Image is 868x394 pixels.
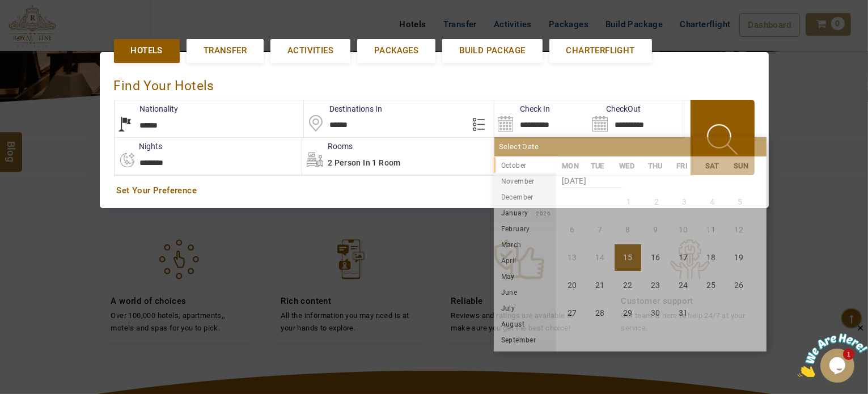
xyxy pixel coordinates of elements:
a: Set Your Preference [117,185,752,197]
span: Packages [374,45,418,57]
span: Activities [287,45,333,57]
li: April [494,252,556,268]
li: March [494,236,556,252]
li: May [494,268,556,284]
li: Friday, 31 October 2025 [670,300,697,327]
label: Rooms [302,141,353,152]
li: Saturday, 18 October 2025 [698,244,725,271]
li: Thursday, 23 October 2025 [642,272,669,299]
small: 2026 [528,210,551,217]
li: MON [556,160,585,172]
li: Saturday, 25 October 2025 [698,272,725,299]
li: Friday, 17 October 2025 [670,244,697,271]
a: Packages [357,39,435,62]
span: Transfer [204,45,247,57]
div: Find Your Hotels [114,66,755,100]
li: Tuesday, 21 October 2025 [587,272,613,299]
a: Transfer [187,39,264,62]
li: SUN [728,160,757,172]
a: Activities [270,39,350,62]
li: November [494,173,556,189]
li: Monday, 27 October 2025 [559,300,586,327]
li: Monday, 20 October 2025 [559,272,586,299]
strong: [DATE] [562,168,622,188]
li: Thursday, 16 October 2025 [642,244,669,271]
li: Sunday, 19 October 2025 [726,244,752,271]
a: Charterflight [549,39,652,62]
label: Nationality [115,103,179,115]
li: February [494,221,556,236]
li: Tuesday, 28 October 2025 [587,300,613,327]
span: Hotels [131,45,163,57]
span: Charterflight [566,45,635,57]
li: Thursday, 30 October 2025 [642,300,669,327]
li: Friday, 24 October 2025 [670,272,697,299]
li: THU [642,160,671,172]
li: October [494,157,556,173]
span: 2 Person in 1 Room [328,158,401,167]
label: nights [114,141,163,152]
li: August [494,316,556,332]
li: Wednesday, 15 October 2025 [615,244,641,271]
li: Wednesday, 29 October 2025 [615,300,641,327]
li: FRI [671,160,700,172]
li: June [494,284,556,300]
li: July [494,300,556,316]
li: TUE [585,160,613,172]
a: Build Package [442,39,542,62]
li: SAT [699,160,728,172]
li: Sunday, 26 October 2025 [726,272,752,299]
input: Search [494,100,589,137]
li: September [494,332,556,348]
input: Search [589,100,684,137]
label: Destinations In [304,103,382,115]
div: Select Date [494,137,767,156]
small: 2025 [527,163,606,169]
label: Check In [494,103,550,115]
label: CheckOut [589,103,641,115]
li: December [494,189,556,205]
a: Hotels [114,39,180,62]
li: Wednesday, 22 October 2025 [615,272,641,299]
span: Build Package [459,45,525,57]
iframe: chat widget [798,323,868,377]
li: WED [613,160,642,172]
li: January [494,205,556,221]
